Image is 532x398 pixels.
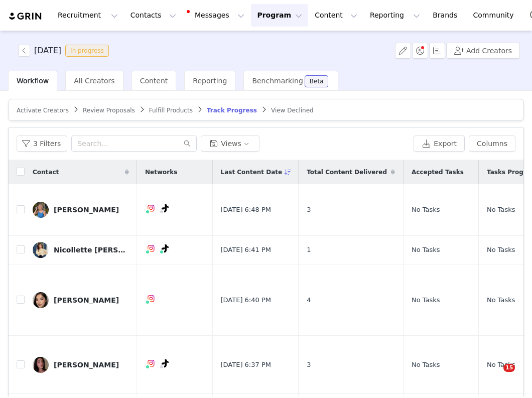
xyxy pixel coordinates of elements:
button: Views [201,136,259,152]
div: [PERSON_NAME] [54,206,119,214]
span: Benchmarking [252,77,303,85]
span: Reporting [193,77,227,85]
span: Total Content Delivered [307,168,387,177]
div: [PERSON_NAME] [54,296,119,304]
span: Accepted Tasks [412,168,464,177]
span: All Creators [74,77,114,85]
span: View Declined [271,107,314,114]
img: 95e28c29-520b-4582-8aff-9396e9fc7ad4.jpg [33,357,49,373]
span: [DATE] 6:37 PM [221,360,271,370]
button: Add Creators [446,43,520,59]
a: [PERSON_NAME] [33,202,129,218]
span: 3 [307,205,311,215]
a: [PERSON_NAME] [33,292,129,308]
img: instagram.svg [147,295,155,303]
div: [PERSON_NAME] [54,361,119,369]
a: Community [467,4,524,27]
img: a8d1bd33-ecc3-4715-b97a-df2e6e6b1102.jpg [33,202,49,218]
img: grin logo [8,12,43,21]
button: 3 Filters [17,136,67,152]
img: a48ad3f3-be1c-40fc-aa16-19b58dcd8999.jpg [33,292,49,308]
span: [DATE] 6:48 PM [221,205,271,215]
span: 1 [307,245,311,255]
button: Program [251,4,308,27]
button: Content [309,4,363,27]
span: [DATE] 6:41 PM [221,245,271,255]
img: instagram.svg [147,359,155,367]
span: [DATE] 6:40 PM [221,295,271,305]
div: Nicollette [PERSON_NAME] [54,246,129,254]
span: Track Progress [207,107,257,114]
span: Content [140,77,168,85]
button: Columns [469,136,515,152]
span: Workflow [17,77,49,85]
i: icon: search [184,140,191,147]
span: Contact [33,168,59,177]
button: Recruitment [52,4,124,27]
span: Review Proposals [83,107,135,114]
h3: [DATE] [34,45,61,57]
iframe: Intercom live chat [483,364,507,388]
span: Fulfill Products [149,107,193,114]
span: Activate Creators [17,107,69,114]
span: In progress [65,45,109,57]
span: 15 [503,364,515,372]
input: Search... [71,136,197,152]
button: Reporting [364,4,426,27]
img: instagram.svg [147,244,155,252]
span: [object Object] [18,45,113,57]
a: [PERSON_NAME] [33,357,129,373]
a: Brands [427,4,466,27]
a: Nicollette [PERSON_NAME] [33,242,129,258]
span: 3 [307,360,311,370]
div: Beta [310,78,324,84]
span: Networks [145,168,177,177]
img: b6c07164-964a-4892-92f7-605b5cac7e04.jpg [33,242,49,258]
span: Last Content Date [221,168,283,177]
button: Messages [183,4,250,27]
span: 4 [307,295,311,305]
img: instagram.svg [147,204,155,212]
button: Contacts [124,4,182,27]
button: Export [414,136,465,152]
